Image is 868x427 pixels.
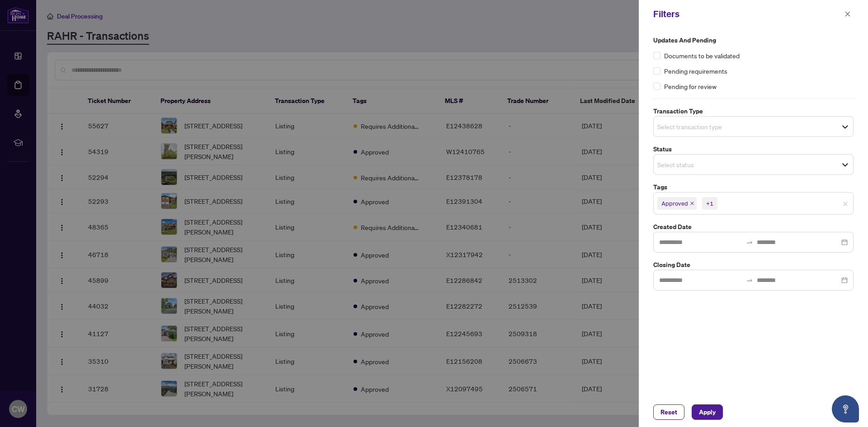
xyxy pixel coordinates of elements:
span: Approved [661,199,688,208]
label: Updates and Pending [653,35,854,45]
label: Transaction Type [653,106,854,116]
span: close [690,201,694,206]
div: +1 [706,199,713,208]
span: close [844,11,851,17]
label: Tags [653,182,854,192]
span: Reset [660,405,677,419]
label: Created Date [653,222,854,232]
span: Pending requirements [664,66,727,76]
span: swap-right [746,239,753,246]
label: Status [653,144,854,154]
span: Approved [657,197,697,210]
span: to [746,239,753,246]
div: Filters [653,7,842,21]
button: Open asap [832,395,859,422]
span: close [843,201,848,206]
span: Apply [699,405,716,419]
button: Reset [653,404,684,420]
label: Closing Date [653,260,854,270]
span: Pending for review [664,81,717,91]
span: to [746,277,753,284]
span: Documents to be validated [664,51,740,61]
button: Apply [692,404,723,420]
span: swap-right [746,277,753,284]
